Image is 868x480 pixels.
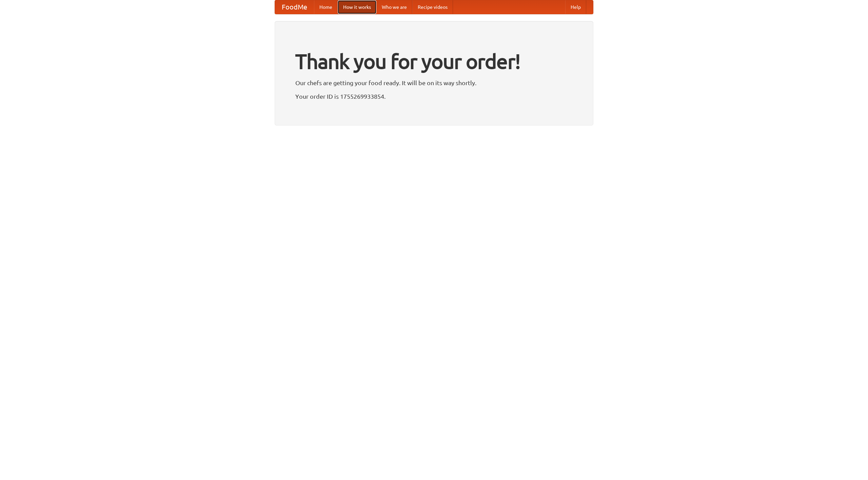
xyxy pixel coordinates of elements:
[275,0,314,14] a: FoodMe
[295,78,573,88] p: Our chefs are getting your food ready. It will be on its way shortly.
[376,0,412,14] a: Who we are
[295,91,573,101] p: Your order ID is 1755269933854.
[565,0,586,14] a: Help
[412,0,453,14] a: Recipe videos
[314,0,338,14] a: Home
[338,0,376,14] a: How it works
[295,45,573,78] h1: Thank you for your order!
